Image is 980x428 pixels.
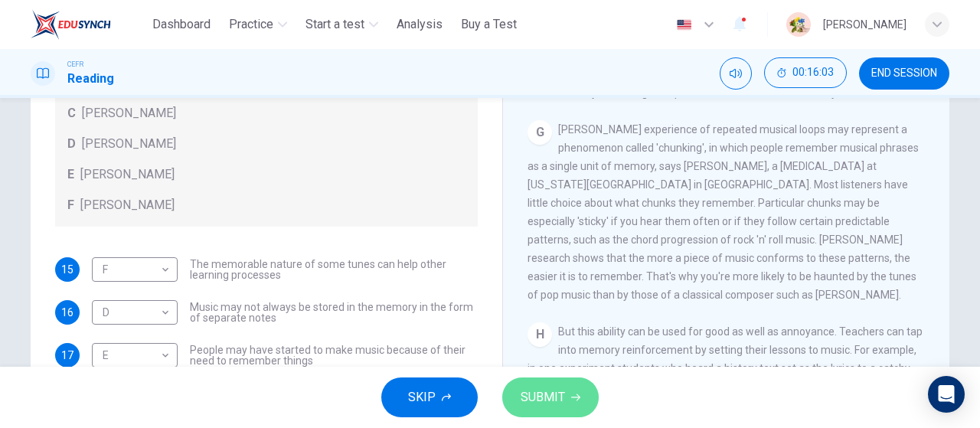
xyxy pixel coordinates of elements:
[152,15,211,34] span: Dashboard
[521,387,565,408] span: SUBMIT
[92,291,172,335] div: D
[146,11,217,38] button: Dashboard
[928,376,965,413] div: Open Intercom Messenger
[397,15,443,34] span: Analysis
[190,302,478,323] span: Music may not always be stored in the memory in the form of separate notes
[61,264,73,275] span: 15
[764,57,847,88] button: 00:16:03
[408,387,436,408] span: SKIP
[764,57,847,90] div: Hide
[80,165,175,184] span: [PERSON_NAME]
[190,259,478,280] span: The memorable nature of some tunes can help other learning processes
[786,12,811,37] img: Profile picture
[67,59,83,70] span: CEFR
[305,15,364,34] span: Start a test
[823,15,906,34] div: [PERSON_NAME]
[675,19,694,31] img: en
[720,57,752,90] div: Mute
[859,57,949,90] button: END SESSION
[502,377,599,417] button: SUBMIT
[461,15,517,34] span: Buy a Test
[190,345,478,366] span: People may have started to make music because of their need to remember things
[229,15,273,34] span: Practice
[381,377,478,417] button: SKIP
[67,196,74,214] span: F
[528,120,552,145] div: G
[67,104,76,123] span: C
[871,67,937,80] span: END SESSION
[82,104,176,123] span: [PERSON_NAME]
[792,67,834,79] span: 00:16:03
[92,248,172,292] div: F
[67,165,74,184] span: E
[67,135,76,153] span: D
[528,123,919,301] span: [PERSON_NAME] experience of repeated musical loops may represent a phenomenon called 'chunking', ...
[455,11,523,38] button: Buy a Test
[223,11,293,38] button: Practice
[80,196,175,214] span: [PERSON_NAME]
[67,70,114,88] h1: Reading
[390,11,449,38] button: Analysis
[92,334,172,377] div: E
[31,9,146,40] a: ELTC logo
[61,307,73,318] span: 16
[528,322,552,347] div: H
[31,9,111,40] img: ELTC logo
[82,135,176,153] span: [PERSON_NAME]
[61,350,73,361] span: 17
[299,11,384,38] button: Start a test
